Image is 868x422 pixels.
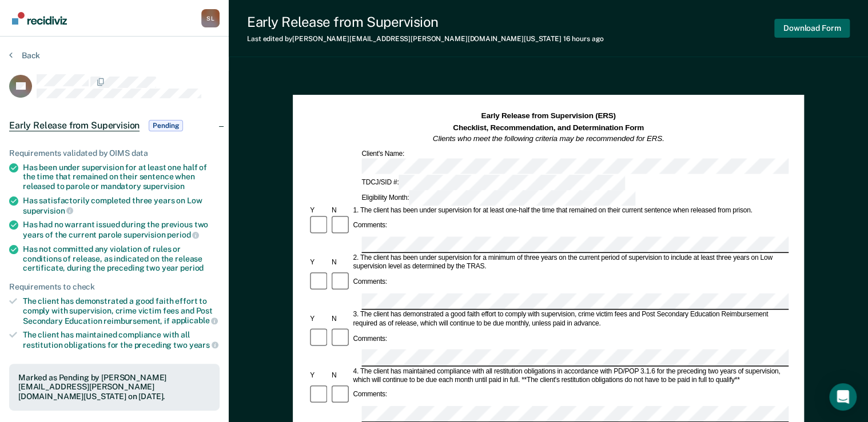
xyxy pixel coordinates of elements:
button: Download Form [774,19,850,38]
div: S L [201,9,220,27]
span: supervision [143,182,185,191]
span: Pending [149,120,183,131]
img: Recidiviz [12,12,67,25]
div: Has had no warrant issued during the previous two years of the current parole supervision [23,220,220,239]
div: 1. The client has been under supervision for at least one-half the time that remained on their cu... [351,206,789,215]
div: Y [308,371,330,380]
div: N [330,206,352,215]
div: The client has demonstrated a good faith effort to comply with supervision, crime victim fees and... [23,296,220,325]
strong: Checklist, Recommendation, and Determination Form [453,123,644,131]
span: 16 hours ago [563,35,604,43]
div: 3. The client has demonstrated a good faith effort to comply with supervision, crime victim fees ... [351,311,789,328]
strong: Early Release from Supervision (ERS) [481,111,615,120]
div: Last edited by [PERSON_NAME][EMAIL_ADDRESS][PERSON_NAME][DOMAIN_NAME][US_STATE] [247,35,603,43]
div: 4. The client has maintained compliance with all restitution obligations in accordance with PD/PO... [351,367,789,384]
div: Marked as Pending by [PERSON_NAME][EMAIL_ADDRESS][PERSON_NAME][DOMAIN_NAME][US_STATE] on [DATE]. [18,373,210,401]
div: Requirements to check [9,282,220,292]
div: Eligibility Month: [360,190,637,205]
div: 2. The client has been under supervision for a minimum of three years on the current period of su... [351,254,789,271]
span: supervision [23,206,73,215]
div: TDCJ/SID #: [360,174,627,190]
div: Has satisfactorily completed three years on Low [23,196,220,215]
div: Early Release from Supervision [247,14,603,30]
span: years [189,340,218,349]
span: period [167,230,199,239]
div: Open Intercom Messenger [829,383,857,411]
em: Clients who meet the following criteria may be recommended for ERS. [432,134,664,143]
span: period [180,263,204,272]
div: Requirements validated by OIMS data [9,148,220,158]
div: Comments: [351,278,388,287]
div: Y [308,258,330,267]
div: Comments: [351,222,388,230]
div: Y [308,206,330,215]
div: N [330,315,352,323]
span: Early Release from Supervision [9,120,140,131]
div: Y [308,315,330,323]
div: Has not committed any violation of rules or conditions of release, as indicated on the release ce... [23,244,220,273]
div: Comments: [351,391,388,399]
div: The client has maintained compliance with all restitution obligations for the preceding two [23,330,220,349]
button: Back [9,50,40,61]
div: Comments: [351,335,388,343]
div: N [330,258,352,267]
button: Profile dropdown button [201,9,220,27]
div: N [330,371,352,380]
span: applicable [172,316,218,325]
div: Has been under supervision for at least one half of the time that remained on their sentence when... [23,163,220,191]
